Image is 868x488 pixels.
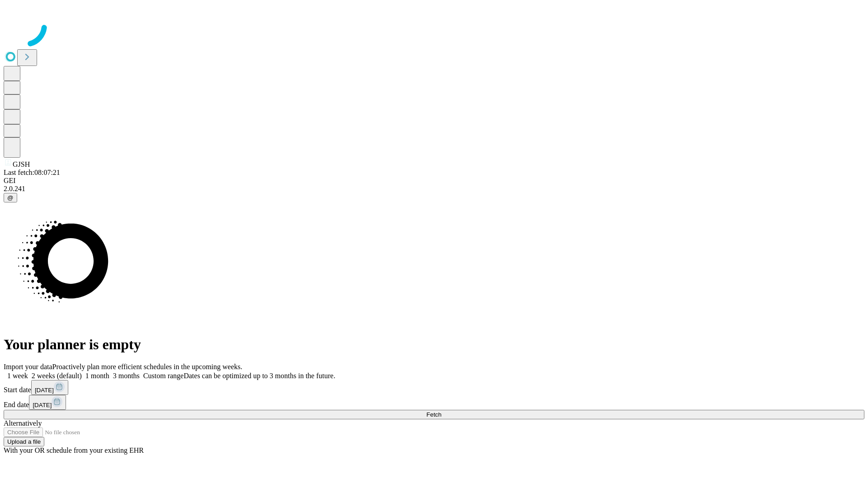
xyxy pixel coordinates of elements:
[4,193,17,202] button: @
[4,437,44,446] button: Upload a file
[29,395,66,410] button: [DATE]
[143,372,184,380] span: Custom range
[4,169,60,176] span: Last fetch: 08:07:21
[113,372,140,380] span: 3 months
[85,372,109,380] span: 1 month
[184,372,335,380] span: Dates can be optimized up to 3 months in the future.
[13,160,30,168] span: GJSH
[7,194,14,201] span: @
[4,395,864,410] div: End date
[35,387,54,394] span: [DATE]
[4,419,42,427] span: Alternatively
[33,402,52,408] span: [DATE]
[4,336,864,353] h1: Your planner is empty
[4,177,864,185] div: GEI
[426,411,441,418] span: Fetch
[4,185,864,193] div: 2.0.241
[32,372,82,380] span: 2 weeks (default)
[4,410,864,419] button: Fetch
[4,363,52,371] span: Import your data
[7,372,28,380] span: 1 week
[31,380,68,395] button: [DATE]
[4,380,864,395] div: Start date
[4,446,144,454] span: With your OR schedule from your existing EHR
[52,363,242,371] span: Proactively plan more efficient schedules in the upcoming weeks.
